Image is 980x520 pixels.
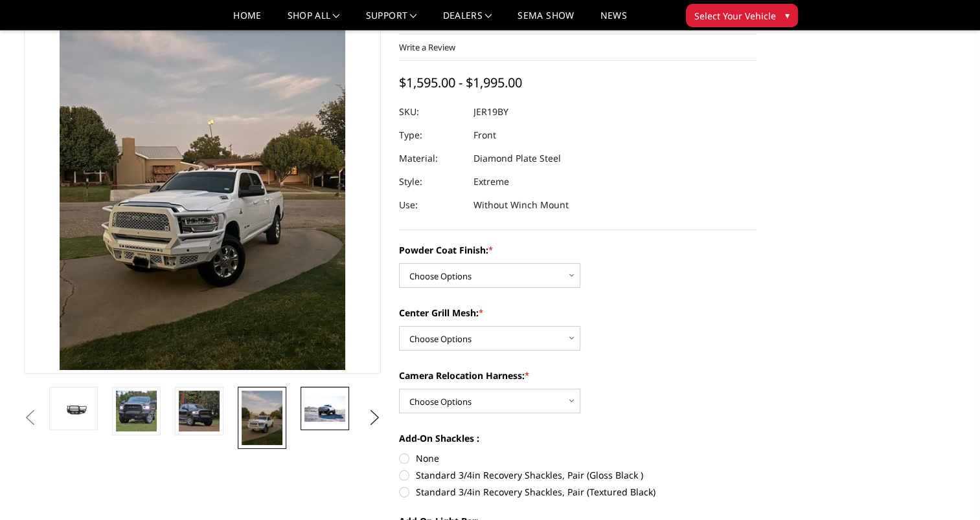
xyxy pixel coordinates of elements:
[399,100,464,124] dt: SKU:
[179,391,220,431] img: 2019-2025 Ram 2500-3500 - FT Series - Extreme Front Bumper
[399,431,757,445] label: Add-On Shackles :
[399,451,757,465] label: None
[399,124,464,147] dt: Type:
[399,41,455,53] a: Write a Review
[53,399,94,418] img: 2019-2025 Ram 2500-3500 - FT Series - Extreme Front Bumper
[915,458,980,520] iframe: Chat Widget
[399,369,757,382] label: Camera Relocation Harness:
[304,396,345,422] img: 2019-2025 Ram 2500-3500 - FT Series - Extreme Front Bumper
[233,11,261,30] a: Home
[366,11,417,30] a: Support
[785,8,790,22] span: ▾
[288,11,340,30] a: shop all
[473,124,496,147] dd: Front
[116,391,157,431] img: 2019-2025 Ram 2500-3500 - FT Series - Extreme Front Bumper
[365,408,384,428] button: Next
[443,11,492,30] a: Dealers
[473,100,508,124] dd: JER19BY
[686,4,798,27] button: Select Your Vehicle
[399,485,757,499] label: Standard 3/4in Recovery Shackles, Pair (Textured Black)
[399,468,757,482] label: Standard 3/4in Recovery Shackles, Pair (Gloss Black )
[242,391,282,445] img: 2019-2025 Ram 2500-3500 - FT Series - Extreme Front Bumper
[399,170,464,193] dt: Style:
[600,11,626,30] a: News
[694,9,776,23] span: Select Your Vehicle
[399,74,522,91] span: $1,595.00 - $1,995.00
[399,193,464,217] dt: Use:
[399,147,464,170] dt: Material:
[473,193,569,217] dd: Without Winch Mount
[473,147,561,170] dd: Diamond Plate Steel
[518,11,574,30] a: SEMA Show
[473,170,509,193] dd: Extreme
[399,243,757,257] label: Powder Coat Finish:
[21,408,40,428] button: Previous
[399,306,757,320] label: Center Grill Mesh:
